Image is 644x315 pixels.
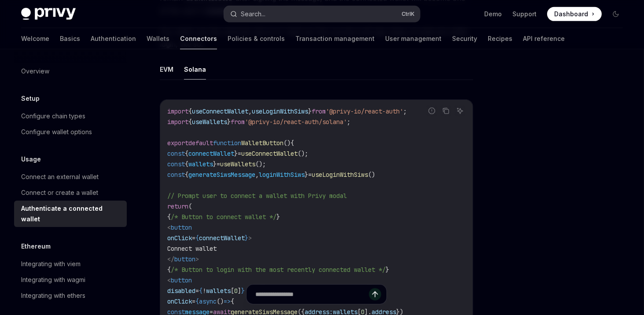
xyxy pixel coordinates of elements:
a: Policies & controls [228,28,285,49]
div: Authenticate a connected wallet [21,203,121,224]
span: Dashboard [554,10,588,18]
button: Solana [184,59,206,80]
span: } [386,266,389,274]
div: Connect or create a wallet [21,187,98,198]
span: > [195,255,199,263]
span: import [167,107,188,115]
a: Basics [60,28,80,49]
span: button [171,276,192,284]
span: } [234,150,238,157]
div: Integrating with wagmi [21,275,85,285]
span: useWallets [192,118,227,126]
div: Configure chain types [21,111,85,121]
span: wallets [188,160,213,168]
span: = [217,160,220,168]
span: Connect wallet [167,245,217,253]
span: ; [403,107,407,115]
span: loginWithSiws [259,171,305,179]
span: { [167,266,171,274]
h5: Setup [21,93,40,104]
span: function [213,139,241,147]
a: Wallets [147,28,169,49]
span: button [171,223,192,231]
span: } [213,160,217,168]
a: Configure chain types [14,108,127,124]
span: '@privy-io/react-auth/solana' [245,118,347,126]
span: < [167,276,171,284]
span: , [248,107,252,115]
span: return [167,202,188,210]
span: useConnectWallet [192,107,248,115]
h5: Usage [21,154,41,165]
span: = [192,234,195,242]
span: , [255,171,259,179]
span: </ [167,255,174,263]
a: Demo [484,10,502,18]
span: = [308,171,312,179]
span: useLoginWithSiws [252,107,308,115]
span: WalletButton [241,139,283,147]
a: Integrating with viem [14,256,127,272]
button: EVM [160,59,173,80]
span: () [368,171,375,179]
span: { [167,213,171,221]
span: button [174,255,195,263]
a: Connectors [180,28,217,49]
span: const [167,171,185,179]
span: { [188,107,192,115]
a: Transaction management [295,28,375,49]
span: const [167,150,185,157]
a: User management [385,28,442,49]
div: Overview [21,66,49,77]
span: (); [298,150,308,157]
div: Search... [241,9,265,19]
span: onClick [167,234,192,242]
span: connectWallet [188,150,234,157]
span: // Prompt user to connect a wallet with Privy modal [167,192,347,200]
span: { [185,150,188,157]
span: > [248,234,252,242]
input: Ask a question... [255,285,369,304]
a: Dashboard [547,7,602,21]
span: '@privy-io/react-auth' [326,107,403,115]
div: Integrating with viem [21,259,81,269]
span: from [312,107,326,115]
span: { [291,139,294,147]
span: { [185,160,188,168]
button: Search...CtrlK [224,6,420,22]
img: dark logo [21,8,76,20]
span: } [308,107,312,115]
a: Configure wallet options [14,124,127,140]
button: Send message [369,288,381,300]
span: } [276,213,280,221]
span: from [231,118,245,126]
h5: Ethereum [21,241,51,252]
span: } [227,118,231,126]
a: Recipes [488,28,512,49]
a: Integrating with wagmi [14,272,127,288]
span: (); [255,160,266,168]
button: Copy the contents from the code block [440,105,452,117]
span: /* Button to connect wallet */ [171,213,276,221]
div: Configure wallet options [21,127,92,137]
span: { [188,118,192,126]
span: () [283,139,291,147]
span: connectWallet [199,234,245,242]
span: default [188,139,213,147]
a: Authenticate a connected wallet [14,201,127,227]
a: Connect or create a wallet [14,185,127,201]
a: Overview [14,63,127,79]
a: Support [512,10,537,18]
button: Ask AI [454,105,466,117]
span: /* Button to login with the most recently connected wallet */ [171,266,386,274]
span: { [195,234,199,242]
span: { [185,171,188,179]
span: generateSiwsMessage [188,171,255,179]
a: Authentication [91,28,136,49]
span: export [167,139,188,147]
a: Integrating with ethers [14,288,127,304]
span: import [167,118,188,126]
a: Security [452,28,477,49]
a: API reference [523,28,565,49]
span: const [167,160,185,168]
